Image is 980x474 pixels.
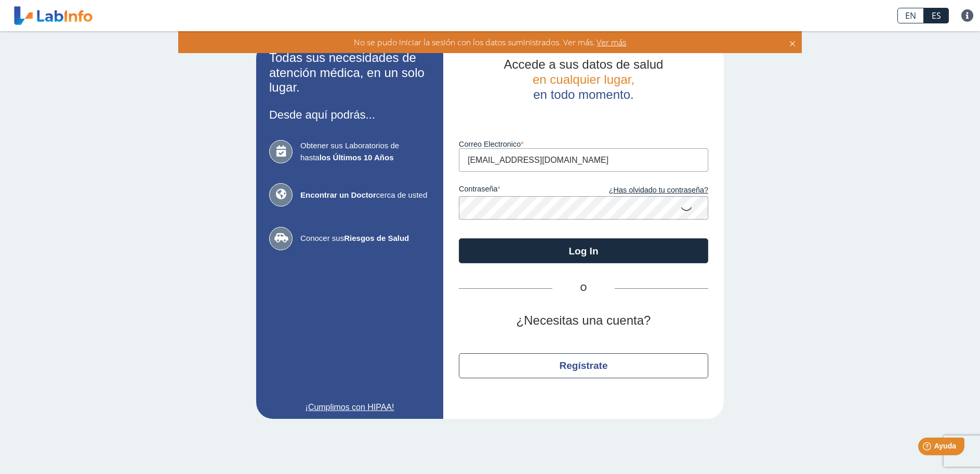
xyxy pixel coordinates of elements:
h2: ¿Necesitas una cuenta? [459,313,708,328]
span: Obtener sus Laboratorios de hasta [300,140,430,163]
label: Correo Electronico [459,140,708,148]
span: Ver más [595,36,627,48]
button: Regístrate [459,353,708,378]
b: los Últimos 10 Años [320,153,394,162]
label: contraseña [459,185,584,196]
span: No se pudo iniciar la sesión con los datos suministrados. Ver más. [354,36,595,48]
a: ES [924,8,949,23]
iframe: Help widget launcher [888,433,969,463]
span: Conocer sus [300,233,430,245]
b: Riesgos de Salud [344,234,409,242]
span: O [552,282,615,294]
h3: Desde aquí podrás... [269,108,430,121]
span: en cualquier lugar, [533,72,634,86]
b: Encontrar un Doctor [300,190,376,199]
h2: Todas sus necesidades de atención médica, en un solo lugar. [269,50,430,95]
span: cerca de usted [300,189,430,201]
span: Accede a sus datos de salud [504,57,664,71]
button: Log In [459,238,708,263]
a: ¡Cumplimos con HIPAA! [269,401,430,414]
a: ¿Has olvidado tu contraseña? [584,185,708,196]
span: en todo momento. [533,87,633,101]
a: EN [897,8,924,23]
